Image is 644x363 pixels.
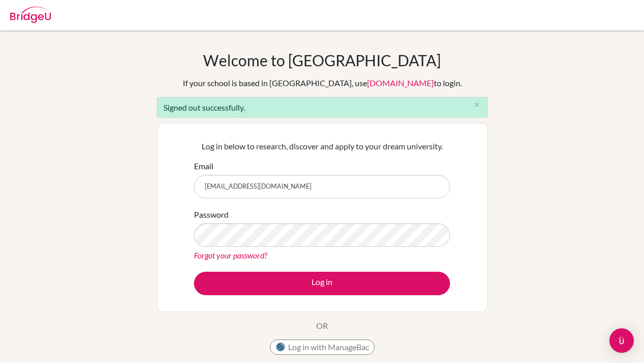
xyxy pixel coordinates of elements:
label: Password [194,209,229,221]
a: [DOMAIN_NAME] [367,78,434,88]
label: Email [194,160,213,172]
button: Log in [194,272,450,295]
div: If your school is based in [GEOGRAPHIC_DATA], use to login. [183,77,462,89]
div: Signed out successfully. [157,97,488,118]
a: Forgot your password? [194,250,267,260]
p: OR [316,320,328,332]
p: Log in below to research, discover and apply to your dream university. [194,140,450,152]
i: close [473,101,481,109]
img: Bridge-U [10,7,51,23]
h1: Welcome to [GEOGRAPHIC_DATA] [203,51,441,69]
button: Close [467,97,487,113]
button: Log in with ManageBac [270,340,375,355]
div: Open Intercom Messenger [609,328,634,353]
